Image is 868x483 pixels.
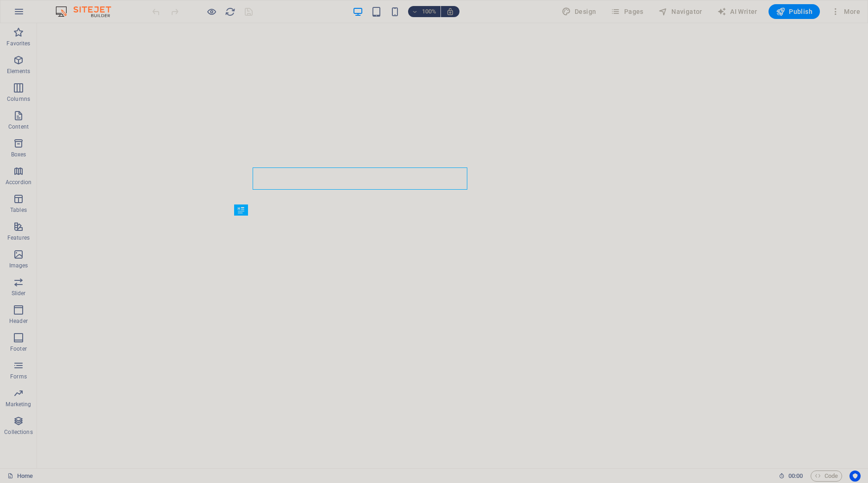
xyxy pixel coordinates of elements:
i: On resize automatically adjust zoom level to fit chosen device. [446,7,454,16]
p: Slider [12,290,26,297]
span: AI Writer [717,7,757,16]
p: Favorites [6,40,30,47]
p: Marketing [6,401,31,408]
button: reload [224,6,236,17]
p: Accordion [6,179,31,186]
p: Images [9,262,28,269]
span: Pages [611,7,643,16]
button: Navigator [655,4,706,19]
p: Header [9,317,28,325]
span: Navigator [658,7,702,16]
h6: Session time [779,471,803,482]
span: More [831,7,860,16]
button: Usercentrics [849,471,861,482]
button: Pages [607,4,647,19]
p: Tables [10,206,27,214]
span: Design [562,7,596,16]
a: Click to cancel selection. Double-click to open Pages [7,471,33,482]
p: Content [8,123,29,130]
p: Forms [10,373,27,380]
h6: 100% [422,6,437,17]
button: 100% [408,6,441,17]
span: Code [815,471,838,482]
button: Code [811,471,842,482]
span: 00 00 [788,471,803,482]
button: Publish [769,4,820,19]
p: Collections [4,428,32,436]
p: Elements [7,68,31,75]
div: Design (Ctrl+Alt+Y) [558,4,600,19]
button: Click here to leave preview mode and continue editing [206,6,217,17]
i: Reload page [225,6,236,17]
p: Columns [7,95,30,103]
button: AI Writer [713,4,761,19]
p: Footer [10,345,27,353]
p: Features [7,234,30,241]
button: Design [558,4,600,19]
img: Editor Logo [53,6,123,17]
span: Publish [776,7,812,16]
span: : [795,472,796,479]
button: More [827,4,864,19]
p: Boxes [11,151,26,158]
